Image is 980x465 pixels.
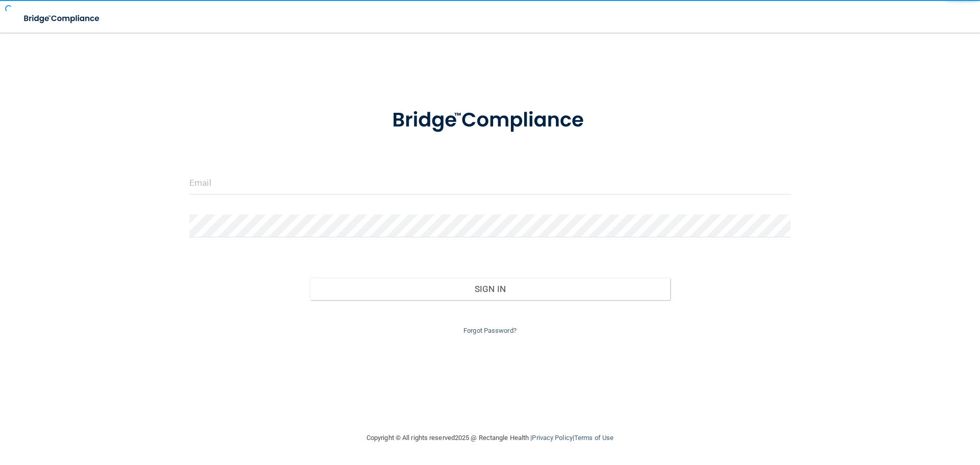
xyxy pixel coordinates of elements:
a: Forgot Password? [463,327,517,334]
a: Privacy Policy [532,434,572,442]
a: Terms of Use [574,434,614,442]
button: Sign In [310,278,671,300]
div: Copyright © All rights reserved 2025 @ Rectangle Health | | [304,422,676,454]
iframe: Drift Widget Chat Controller [803,393,968,433]
input: Email [189,172,791,194]
img: bridge_compliance_login_screen.278c3ca4.svg [15,8,109,29]
img: bridge_compliance_login_screen.278c3ca4.svg [371,94,609,147]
